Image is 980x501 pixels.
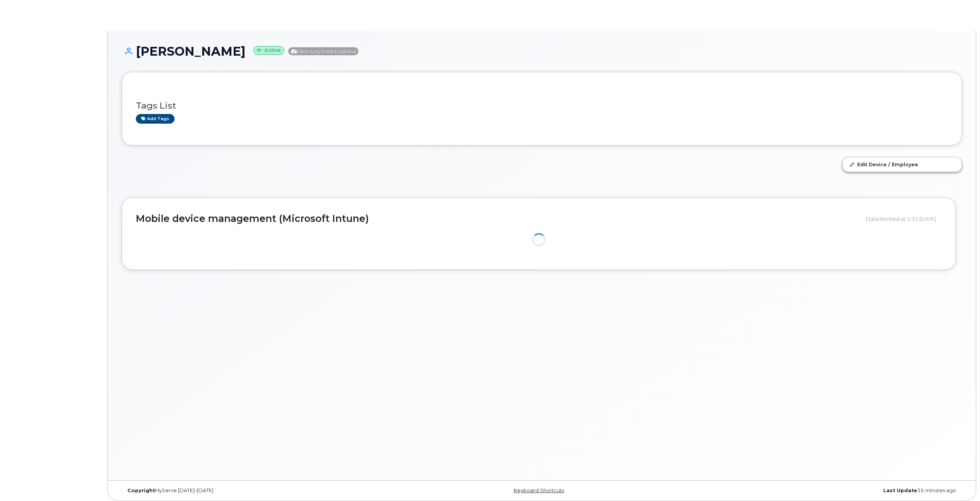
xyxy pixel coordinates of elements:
a: Keyboard Shortcuts [514,488,564,493]
small: Active [253,46,284,55]
strong: Copyright [127,488,155,493]
div: Data fetched at 5:35 [DATE] [866,212,942,226]
strong: Last Update [883,488,917,493]
div: MyServe [DATE]–[DATE] [122,488,402,494]
h1: [PERSON_NAME] [122,45,962,58]
h3: Tags List [136,101,948,111]
a: Add tags [136,114,175,124]
a: Edit Device / Employee [843,157,962,171]
div: 35 minutes ago [682,488,962,494]
span: Directory Push Enabled [288,47,358,55]
h2: Mobile device management (Microsoft Intune) [136,213,860,224]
